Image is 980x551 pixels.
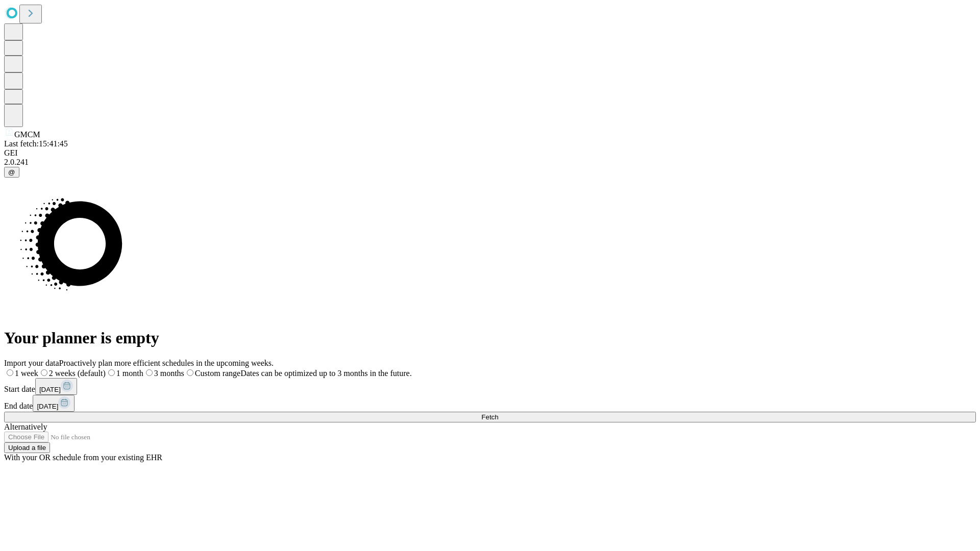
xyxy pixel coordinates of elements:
[35,378,77,395] button: [DATE]
[195,369,240,378] span: Custom range
[4,412,976,422] button: Fetch
[4,167,19,178] button: @
[481,413,498,421] span: Fetch
[8,168,15,176] span: @
[4,395,976,412] div: End date
[4,148,976,158] div: GEI
[15,369,38,378] span: 1 week
[240,369,411,378] span: Dates can be optimized up to 3 months in the future.
[4,422,47,431] span: Alternatively
[116,369,143,378] span: 1 month
[59,359,274,367] span: Proactively plan more efficient schedules in the upcoming weeks.
[4,158,976,167] div: 2.0.241
[108,369,115,376] input: 1 month
[4,442,50,453] button: Upload a file
[7,369,13,376] input: 1 week
[14,130,40,139] span: GMCM
[39,386,61,393] span: [DATE]
[37,403,58,410] span: [DATE]
[4,139,68,148] span: Last fetch: 15:41:45
[154,369,184,378] span: 3 months
[187,369,193,376] input: Custom rangeDates can be optimized up to 3 months in the future.
[4,378,976,395] div: Start date
[4,329,976,347] h1: Your planner is empty
[49,369,106,378] span: 2 weeks (default)
[33,395,75,412] button: [DATE]
[41,369,47,376] input: 2 weeks (default)
[4,359,59,367] span: Import your data
[4,453,162,462] span: With your OR schedule from your existing EHR
[146,369,153,376] input: 3 months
